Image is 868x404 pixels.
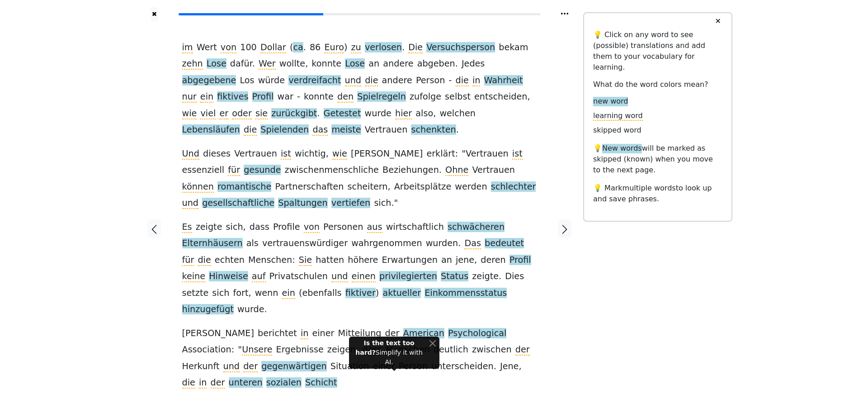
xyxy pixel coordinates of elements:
span: Getestet [324,108,361,119]
span: andere [383,58,413,70]
span: Lose [207,58,226,70]
h6: What do the word colors mean? [593,80,722,89]
span: zurückgibt [271,108,317,119]
span: werden [455,181,487,193]
span: essenziell [182,165,225,176]
button: ✕ [709,13,726,29]
span: in [301,328,309,339]
span: privilegierten [379,271,437,282]
span: er [219,108,228,119]
span: ebenfalls [302,288,341,299]
span: . [494,361,496,372]
span: bekam [499,42,528,53]
span: also [415,108,433,119]
span: können [182,181,214,193]
span: für [182,255,194,266]
span: welchen [439,108,476,119]
span: zwischen [472,344,512,356]
span: den [337,91,354,103]
span: der [385,328,400,339]
span: Die [408,42,423,53]
span: aktueller [382,288,421,299]
span: Wahrheit [484,75,523,86]
span: Beziehungen [382,165,439,176]
span: Und [182,148,199,160]
span: gesunde [244,165,281,176]
strong: Is the text too hard? [355,339,414,356]
span: , [387,181,390,193]
span: Dies [505,271,524,282]
span: und [331,271,348,282]
span: vertiefen [331,198,370,209]
span: Profil [509,255,531,266]
span: Wert [197,42,217,53]
span: schenkten [411,124,456,136]
span: , [528,91,530,103]
span: Spielregeln [357,91,406,103]
span: ) [344,42,348,53]
span: " [238,344,242,356]
span: wurde [237,304,264,315]
span: nur [182,91,197,103]
span: oder [232,108,252,119]
span: Ergebnisse [276,344,324,356]
span: Personen [323,222,363,233]
span: , [326,148,329,160]
span: schlechter [491,181,536,193]
span: skipped word [593,126,642,135]
span: abgeben [417,58,455,70]
span: ein [282,288,295,299]
span: sich [374,198,391,209]
span: an [368,58,379,70]
span: verlosen [365,42,402,53]
span: Herkunft [182,361,220,372]
span: Status [441,271,468,282]
span: zwischenmenschliche [285,165,379,176]
span: Arbeitsplätze [394,181,452,193]
span: : [455,148,458,160]
span: , [474,255,477,266]
span: die [244,124,257,136]
span: ist [281,148,291,160]
span: multiple words [623,184,676,192]
span: . [499,271,501,282]
span: romantische [217,181,271,193]
span: " [462,148,466,160]
span: . [456,124,459,136]
span: 86 [310,42,321,53]
span: : [231,344,234,356]
span: sozialen [266,377,302,389]
span: wurde [365,108,392,119]
span: würde [258,75,285,86]
span: und [345,75,362,86]
span: Partnerschaften [275,181,344,193]
span: Es [182,222,192,233]
span: abgegebene [182,75,236,86]
span: höhere [348,255,378,266]
span: keine [182,271,206,282]
span: Profile [273,222,300,233]
span: . [317,108,320,119]
span: berichtet [258,328,297,339]
span: deutlich [434,344,468,356]
span: und [182,198,199,209]
span: an [441,255,452,266]
span: wie [332,148,347,160]
span: die [456,75,469,86]
span: Association [182,344,231,356]
span: Spaltungen [278,198,327,209]
span: echten [215,255,245,266]
span: , [519,361,521,372]
p: 💡 will be marked as skipped (known) when you move to the next page. [593,143,722,176]
span: Profil [252,91,274,103]
span: die [365,75,378,86]
span: wollte [279,58,305,70]
span: einen [352,271,376,282]
span: sie [255,108,268,119]
span: gesellschaftliche [202,198,274,209]
span: und [223,361,240,372]
span: wenn [255,288,278,299]
span: vertrauenswürdiger [262,238,348,249]
span: hier [395,108,412,119]
span: . [439,165,442,176]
